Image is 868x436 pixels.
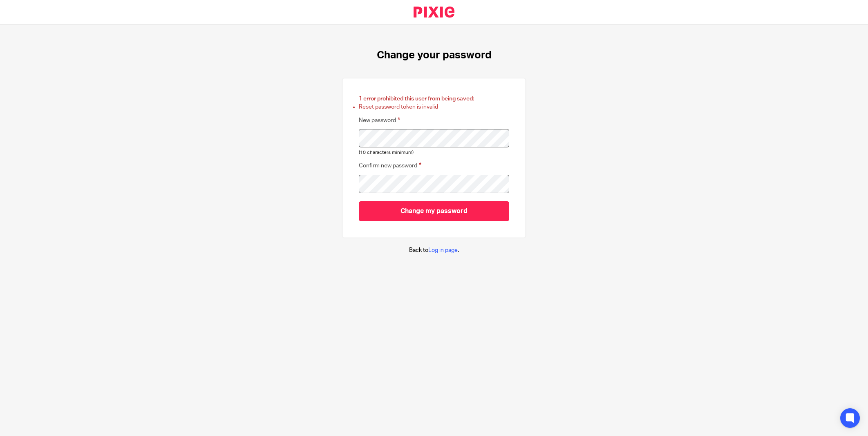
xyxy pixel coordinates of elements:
[359,95,509,103] h2: 1 error prohibited this user from being saved:
[409,246,459,254] p: Back to .
[428,247,458,253] a: Log in page
[359,150,414,155] span: (10 characters minimum)
[359,116,400,125] label: New password
[377,49,492,62] h1: Change your password
[359,103,509,111] li: Reset password token is invalid
[359,201,509,221] input: Change my password
[359,161,421,170] label: Confirm new password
